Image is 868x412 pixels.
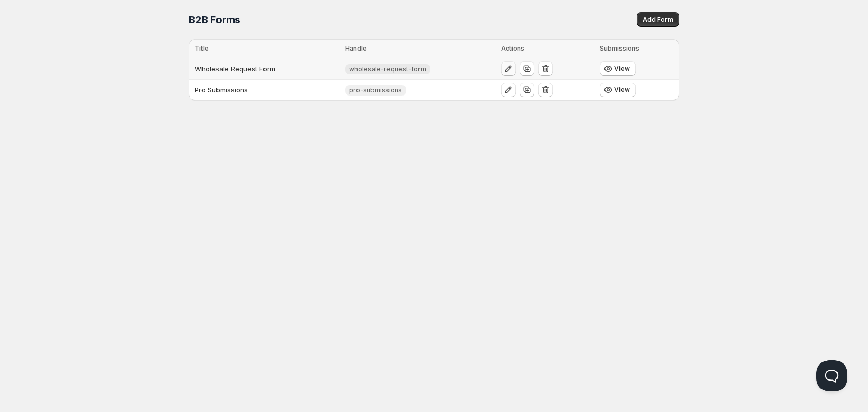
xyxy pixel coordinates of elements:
[614,86,630,94] span: View
[501,44,524,52] span: Actions
[600,61,636,76] button: View
[349,65,426,73] span: wholesale-request-form
[189,80,342,101] td: Pro Submissions
[816,360,847,391] iframe: Help Scout Beacon - Open
[189,58,342,80] td: Wholesale Request Form
[600,83,636,97] button: View
[345,44,367,52] span: Handle
[189,13,240,26] span: B2B Forms
[637,12,679,27] button: Add Form
[600,44,639,52] span: Submissions
[643,15,673,24] span: Add Form
[614,65,630,73] span: View
[349,86,402,94] span: pro-submissions
[195,44,209,52] span: Title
